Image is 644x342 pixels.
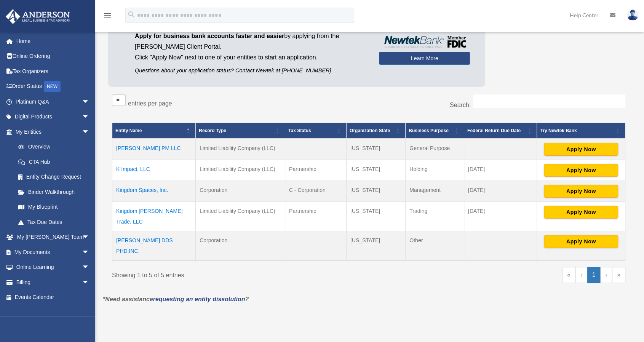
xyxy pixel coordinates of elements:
[112,123,196,139] th: Entity Name: Activate to invert sorting
[544,206,618,219] button: Apply Now
[103,11,112,20] i: menu
[5,94,101,109] a: Platinum Q&Aarrow_drop_down
[5,245,101,260] a: My Documentsarrow_drop_down
[196,160,285,181] td: Limited Liability Company (LLC)
[196,201,285,231] td: Limited Liability Company (LLC)
[406,181,464,201] td: Management
[346,139,405,160] td: [US_STATE]
[5,290,101,305] a: Events Calendar
[112,160,196,181] td: K Impact, LLC
[285,181,346,201] td: C - Corporation
[112,201,196,231] td: Kingdom [PERSON_NAME] Trade, LLC
[82,109,97,125] span: arrow_drop_down
[135,52,368,63] p: Click "Apply Now" next to one of your entities to start an application.
[5,124,97,139] a: My Entitiesarrow_drop_down
[544,185,618,198] button: Apply Now
[464,201,537,231] td: [DATE]
[406,160,464,181] td: Holding
[82,245,97,260] span: arrow_drop_down
[82,230,97,245] span: arrow_drop_down
[285,160,346,181] td: Partnership
[379,52,470,65] a: Learn More
[406,231,464,260] td: Other
[196,123,285,139] th: Record Type: Activate to sort
[82,275,97,290] span: arrow_drop_down
[112,139,196,160] td: [PERSON_NAME] PM LLC
[464,181,537,201] td: [DATE]
[406,123,464,139] th: Business Purpose: Activate to sort
[135,66,368,75] p: Questions about your application status? Contact Newtek at [PHONE_NUMBER]
[196,139,285,160] td: Limited Liability Company (LLC)
[383,36,466,48] img: NewtekBankLogoSM.png
[196,181,285,201] td: Corporation
[544,235,618,248] button: Apply Now
[540,126,614,135] div: Try Newtek Bank
[5,230,101,245] a: My [PERSON_NAME] Teamarrow_drop_down
[135,31,368,52] p: by applying from the [PERSON_NAME] Client Portal.
[153,296,245,302] a: requesting an entity dissolution
[350,128,390,133] span: Organization State
[409,128,449,133] span: Business Purpose
[464,123,537,139] th: Federal Return Due Date: Activate to sort
[5,79,101,94] a: Order StatusNEW
[450,102,471,108] label: Search:
[346,123,405,139] th: Organization State: Activate to sort
[135,33,284,39] span: Apply for business bank accounts faster and easier
[103,296,249,302] em: *Need assistance ?
[346,231,405,260] td: [US_STATE]
[11,214,97,230] a: Tax Due Dates
[285,123,346,139] th: Tax Status: Activate to sort
[11,200,97,215] a: My Blueprint
[467,128,521,133] span: Federal Return Due Date
[600,267,612,283] a: Next
[103,13,112,20] a: menu
[464,160,537,181] td: [DATE]
[11,184,97,200] a: Binder Walkthrough
[285,201,346,231] td: Partnership
[82,260,97,275] span: arrow_drop_down
[115,128,142,133] span: Entity Name
[544,164,618,177] button: Apply Now
[537,123,625,139] th: Try Newtek Bank : Activate to sort
[82,124,97,140] span: arrow_drop_down
[406,139,464,160] td: General Purpose
[11,154,97,169] a: CTA Hub
[11,169,97,185] a: Entity Change Request
[288,128,311,133] span: Tax Status
[346,160,405,181] td: [US_STATE]
[575,267,587,283] a: Previous
[112,181,196,201] td: Kingdom Spaces, Inc.
[82,94,97,110] span: arrow_drop_down
[112,231,196,260] td: [PERSON_NAME] DDS PHD,INC.
[196,231,285,260] td: Corporation
[44,81,61,92] div: NEW
[112,267,363,281] div: Showing 1 to 5 of 5 entries
[544,143,618,156] button: Apply Now
[128,100,172,107] label: entries per page
[3,9,72,24] img: Anderson Advisors Platinum Portal
[346,181,405,201] td: [US_STATE]
[587,267,601,283] a: 1
[346,201,405,231] td: [US_STATE]
[127,10,136,19] i: search
[5,49,101,64] a: Online Ordering
[5,260,101,275] a: Online Learningarrow_drop_down
[627,10,638,21] img: User Pic
[562,267,575,283] a: First
[5,109,101,125] a: Digital Productsarrow_drop_down
[612,267,625,283] a: Last
[11,139,93,155] a: Overview
[5,34,101,49] a: Home
[406,201,464,231] td: Trading
[5,275,101,290] a: Billingarrow_drop_down
[5,64,101,79] a: Tax Organizers
[199,128,226,133] span: Record Type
